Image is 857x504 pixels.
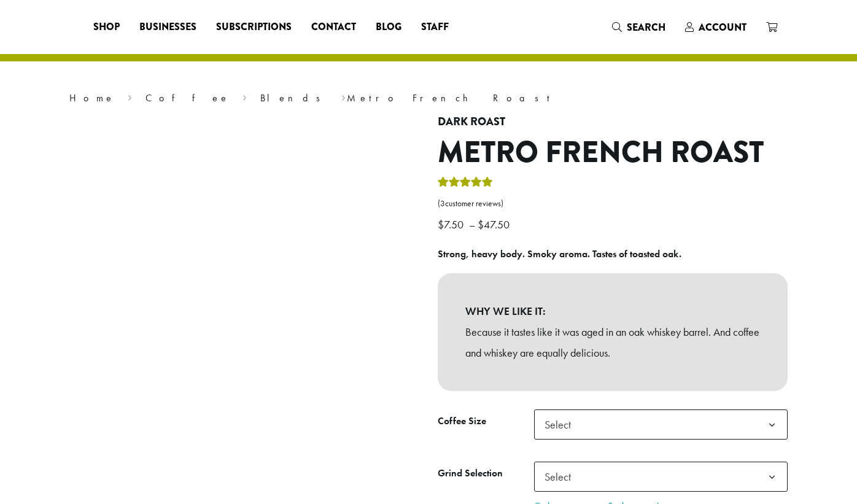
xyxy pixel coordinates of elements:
span: Subscriptions [216,20,292,35]
b: WHY WE LIKE IT: [465,301,760,322]
span: 3 [440,198,445,209]
span: Businesses [139,20,196,35]
div: Rated 5.00 out of 5 [438,175,493,193]
span: Blog [376,20,401,35]
bdi: 47.50 [478,217,513,231]
label: Grind Selection [438,465,534,483]
span: Search [627,20,665,34]
a: Staff [411,17,459,37]
span: › [128,87,132,106]
nav: Breadcrumb [69,91,788,106]
bdi: 7.50 [438,217,467,231]
span: Select [534,462,788,492]
span: Account [699,20,746,34]
a: Shop [83,17,130,37]
span: – [469,217,475,231]
span: $ [478,217,484,231]
label: Coffee Size [438,413,534,430]
span: › [242,87,247,106]
span: Shop [93,20,120,35]
span: Staff [421,20,449,35]
b: Strong, heavy body. Smoky aroma. Tastes of toasted oak. [438,247,681,260]
a: Search [602,17,675,37]
h1: Metro French Roast [438,135,788,171]
span: Select [540,413,583,436]
span: Select [540,465,583,489]
span: Select [534,409,788,440]
span: $ [438,217,444,231]
a: Blends [260,91,328,104]
h4: Dark Roast [438,115,788,129]
span: › [341,87,346,106]
a: Coffee [145,91,230,104]
p: Because it tastes like it was aged in an oak whiskey barrel. And coffee and whiskey are equally d... [465,322,760,363]
a: (3customer reviews) [438,198,788,210]
span: Contact [311,20,356,35]
a: Home [69,91,115,104]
